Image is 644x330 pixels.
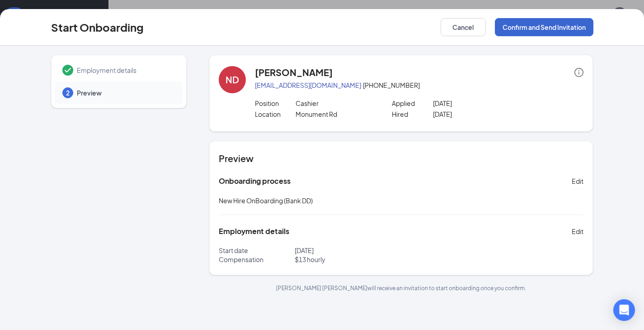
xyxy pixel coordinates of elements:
[255,81,361,89] a: [EMAIL_ADDRESS][DOMAIN_NAME]
[219,226,289,236] h5: Employment details
[66,88,70,97] span: 2
[433,110,515,119] p: [DATE]
[255,99,296,108] p: Position
[296,110,378,119] p: Monument Rd
[296,99,378,108] p: Cashier
[572,224,583,239] button: Edit
[219,196,313,205] span: New Hire OnBoarding (Bank DD)
[392,110,433,119] p: Hired
[572,227,583,236] span: Edit
[572,174,583,188] button: Edit
[295,255,401,264] p: $ 13 hourly
[219,246,295,255] p: Start date
[77,66,174,75] span: Employment details
[441,18,486,36] button: Cancel
[433,99,515,108] p: [DATE]
[572,177,583,186] span: Edit
[219,255,295,264] p: Compensation
[209,284,593,292] p: [PERSON_NAME] [PERSON_NAME] will receive an invitation to start onboarding once you confirm.
[574,68,583,77] span: info-circle
[219,152,584,165] h4: Preview
[255,110,296,119] p: Location
[495,18,593,36] button: Confirm and Send Invitation
[392,99,433,108] p: Applied
[219,176,291,186] h5: Onboarding process
[51,19,144,35] h3: Start Onboarding
[77,88,174,97] span: Preview
[62,65,73,76] svg: Checkmark
[255,66,333,79] h4: [PERSON_NAME]
[613,299,635,321] div: Open Intercom Messenger
[226,73,239,86] div: ND
[255,81,584,90] p: · [PHONE_NUMBER]
[295,246,401,255] p: [DATE]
